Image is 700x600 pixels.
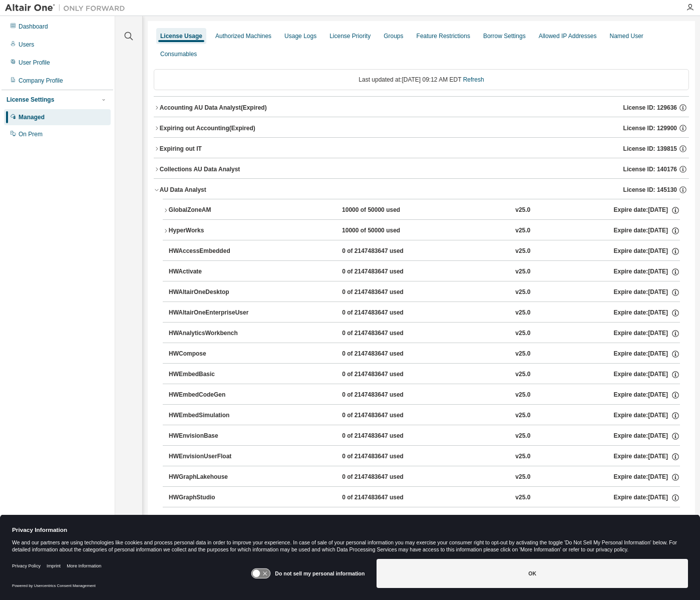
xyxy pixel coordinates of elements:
div: Allowed IP Addresses [539,32,597,40]
div: Authorized Machines [215,32,271,40]
button: HWAccessEmbedded0 of 2147483647 usedv25.0Expire date:[DATE] [169,240,680,262]
div: Managed [19,113,45,121]
button: HWAnalyticsWorkbench0 of 2147483647 usedv25.0Expire date:[DATE] [169,323,680,345]
div: Expire date: [DATE] [614,411,680,420]
div: License Priority [329,32,371,40]
div: Dashboard [19,23,48,31]
button: HWAltairOneEnterpriseUser0 of 2147483647 usedv25.0Expire date:[DATE] [169,302,680,324]
img: Altair One [5,3,130,13]
div: Expiring out IT [160,145,202,153]
div: GlobalZoneAM [169,206,259,215]
div: HWEnvisionBase [169,432,259,441]
div: 0 of 2147483647 used [342,329,432,338]
div: Expire date: [DATE] [614,370,680,379]
div: Expire date: [DATE] [614,206,680,215]
div: User Profile [19,59,50,67]
div: HWEnvisionUserFloat [169,452,259,461]
div: Expire date: [DATE] [614,391,680,400]
div: 0 of 2147483647 used [342,432,432,441]
button: HWEnvisionBase0 of 2147483647 usedv25.0Expire date:[DATE] [169,425,680,447]
div: Expire date: [DATE] [614,247,680,256]
div: Expire date: [DATE] [614,350,680,359]
div: Expire date: [DATE] [614,493,680,502]
div: v25.0 [515,206,530,215]
div: 0 of 2147483647 used [342,493,432,502]
button: Collections AU Data AnalystLicense ID: 140176 [154,158,689,180]
button: HWActivate0 of 2147483647 usedv25.0Expire date:[DATE] [169,261,680,283]
div: HWGraphStudio [169,493,259,502]
div: Expire date: [DATE] [614,226,680,235]
button: HWCompose0 of 2147483647 usedv25.0Expire date:[DATE] [169,343,680,365]
div: HWGraphLakehouse [169,473,259,482]
div: 0 of 2147483647 used [342,370,432,379]
div: Consumables [160,50,197,58]
button: HyperWorks10000 of 50000 usedv25.0Expire date:[DATE] [163,220,680,242]
div: Expiring out Accounting (Expired) [160,124,255,132]
div: Users [19,41,34,49]
div: Expire date: [DATE] [614,432,680,441]
button: HWEmbedCodeGen0 of 2147483647 usedv25.0Expire date:[DATE] [169,384,680,406]
div: On Prem [19,130,43,138]
button: GlobalZoneAM10000 of 50000 usedv25.0Expire date:[DATE] [163,199,680,221]
span: License ID: 140176 [623,165,677,173]
div: v25.0 [515,267,530,276]
div: 10000 of 50000 used [342,206,432,215]
button: AU Data AnalystLicense ID: 145130 [154,179,689,201]
button: HWEmbedBasic0 of 2147483647 usedv25.0Expire date:[DATE] [169,364,680,386]
div: HWEmbedSimulation [169,411,259,420]
button: HWEnvisionUserFloat0 of 2147483647 usedv25.0Expire date:[DATE] [169,446,680,468]
div: HWAltairOneDesktop [169,288,259,297]
button: Expiring out ITLicense ID: 139815 [154,138,689,160]
div: v25.0 [515,309,530,318]
div: v25.0 [515,226,530,235]
div: v25.0 [515,411,530,420]
div: HWAccessEmbedded [169,247,259,256]
div: Expire date: [DATE] [614,473,680,482]
span: License ID: 129636 [623,104,677,112]
div: HWAltairOneEnterpriseUser [169,309,259,318]
span: License ID: 145130 [623,186,677,194]
button: HWGraphStudio0 of 2147483647 usedv25.0Expire date:[DATE] [169,487,680,509]
div: License Usage [160,32,202,40]
div: AU Data Analyst [160,186,206,194]
div: 0 of 2147483647 used [342,411,432,420]
div: HWEmbedBasic [169,370,259,379]
span: License ID: 129900 [623,124,677,132]
div: Expire date: [DATE] [614,329,680,338]
div: Named User [609,32,643,40]
div: Company Profile [19,77,63,85]
div: HWCompose [169,350,259,359]
div: v25.0 [515,473,530,482]
div: 0 of 2147483647 used [342,267,432,276]
div: v25.0 [515,432,530,441]
div: 0 of 2147483647 used [342,452,432,461]
div: v25.0 [515,391,530,400]
div: v25.0 [515,350,530,359]
button: HWHyperStudy0 of 2147483647 usedv25.0Expire date:[DATE] [169,507,680,529]
div: Borrow Settings [483,32,526,40]
div: Expire date: [DATE] [614,309,680,318]
div: 0 of 2147483647 used [342,288,432,297]
div: 0 of 2147483647 used [342,473,432,482]
div: Usage Logs [284,32,316,40]
div: v25.0 [515,493,530,502]
div: Expire date: [DATE] [614,267,680,276]
div: Expire date: [DATE] [614,288,680,297]
div: Groups [384,32,403,40]
div: v25.0 [515,247,530,256]
button: HWEmbedSimulation0 of 2147483647 usedv25.0Expire date:[DATE] [169,405,680,427]
div: Accounting AU Data Analyst (Expired) [160,104,267,112]
button: HWGraphLakehouse0 of 2147483647 usedv25.0Expire date:[DATE] [169,466,680,488]
div: HWAnalyticsWorkbench [169,329,259,338]
div: v25.0 [515,329,530,338]
a: Refresh [463,76,484,83]
span: License ID: 139815 [623,145,677,153]
div: HyperWorks [169,226,259,235]
div: 0 of 2147483647 used [342,350,432,359]
div: Expire date: [DATE] [614,452,680,461]
div: v25.0 [515,370,530,379]
div: Last updated at: [DATE] 09:12 AM EDT [154,69,689,90]
div: HWEmbedCodeGen [169,391,259,400]
div: v25.0 [515,288,530,297]
button: Expiring out Accounting(Expired)License ID: 129900 [154,117,689,139]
